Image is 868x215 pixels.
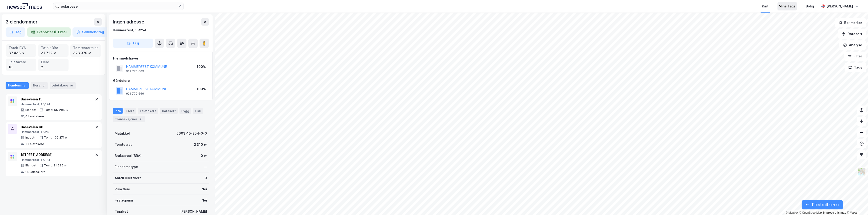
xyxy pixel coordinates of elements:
[9,45,34,50] div: Totalt BYA
[7,3,42,10] img: logo.a4113a55bc3d86da70a041830d287a7e.svg
[41,45,66,50] div: Totalt BRA
[44,164,67,167] div: Tomt: 81 595 ㎡
[25,136,37,139] div: Industri
[827,3,853,9] div: [PERSON_NAME]
[835,18,866,27] button: Bokmerker
[160,108,178,114] div: Datasett
[844,63,866,72] button: Tags
[115,186,130,192] div: Punktleie
[115,198,133,203] div: Festegrunn
[21,96,94,102] div: Baseveien 15
[115,164,138,170] div: Eiendomstype
[69,83,74,88] div: 16
[197,86,206,92] div: 100%
[25,170,46,174] div: 16 Leietakere
[6,18,38,26] div: 3 eiendommer
[25,108,37,112] div: Blandet
[126,92,144,96] div: 921 770 669
[41,83,46,88] div: 2
[21,152,94,158] div: [STREET_ADDRESS]
[202,186,207,192] div: Nei
[799,211,822,214] a: OpenStreetMap
[50,82,76,89] div: Leietakere
[194,142,207,147] div: 2 310 ㎡
[113,116,145,122] div: Transaksjoner
[9,60,34,65] div: Leietakere
[176,131,207,136] div: 5603-15-254-0-0
[21,130,94,134] div: Hammerfest, 15/26
[193,108,203,114] div: ESG
[823,211,846,214] a: Improve this map
[41,65,66,70] div: 2
[113,78,209,83] div: Gårdeiere
[202,198,207,203] div: Nei
[762,3,768,9] div: Kart
[115,131,130,136] div: Matrikkel
[41,60,66,65] div: Eiere
[844,52,866,61] button: Filter
[845,193,868,215] iframe: Chat Widget
[839,40,866,50] button: Analyse
[785,211,798,214] a: Mapbox
[115,153,141,159] div: Bruksareal (BRA)
[113,18,145,26] div: Ingen adresse
[806,3,814,9] div: Bolig
[802,200,843,209] button: Tilbake til kartet
[115,209,128,214] div: Tinglyst
[857,167,866,176] img: Z
[113,27,146,33] div: Hammerfest, 15/254
[9,50,34,56] div: 37 438 ㎡
[779,3,796,9] div: Mine Tags
[115,175,141,181] div: Antall leietakere
[204,164,207,170] div: —
[25,115,44,118] div: 0 Leietakere
[41,50,66,56] div: 37 722 ㎡
[138,117,143,121] div: 2
[27,27,71,37] button: Eksporter til Excel
[113,108,123,114] div: Info
[25,164,37,167] div: Blandet
[126,69,144,73] div: 921 770 669
[201,153,207,159] div: 0 ㎡
[59,3,178,10] input: Søk på adresse, matrikkel, gårdeiere, leietakere eller personer
[21,103,94,106] div: Hammerfest, 15/174
[21,124,94,130] div: Baseveien 40
[179,108,191,114] div: Bygg
[73,50,99,56] div: 323 070 ㎡
[25,142,44,146] div: 0 Leietakere
[138,108,158,114] div: Leietakere
[115,142,133,147] div: Tomteareal
[6,82,29,89] div: Eiendommer
[73,45,99,50] div: Tomtestørrelse
[31,82,48,89] div: Eiere
[44,108,69,112] div: Tomt: 132 204 ㎡
[113,56,209,61] div: Hjemmelshaver
[72,27,108,37] button: Sammendrag
[9,65,34,70] div: 16
[205,175,207,181] div: 0
[21,158,94,162] div: Hammerfest, 15/124
[180,209,207,214] div: [PERSON_NAME]
[197,64,206,69] div: 100%
[6,27,25,37] button: Tag
[44,136,68,139] div: Tomt: 109 271 ㎡
[124,108,136,114] div: Eiere
[838,29,866,39] button: Datasett
[113,39,153,48] button: Tag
